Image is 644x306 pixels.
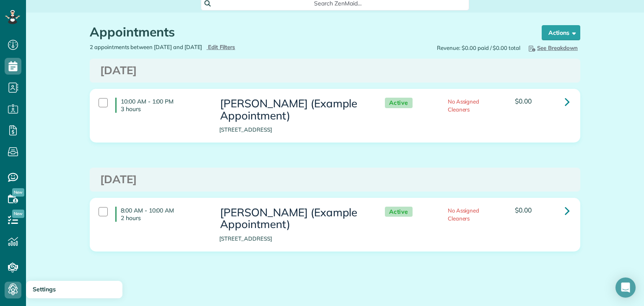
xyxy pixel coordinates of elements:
span: Settings [33,285,56,293]
div: Open Intercom Messenger [615,277,636,298]
span: No Assigned Cleaners [448,98,480,113]
span: Edit Filters [208,44,235,50]
span: Active [385,207,413,217]
h1: Appointments [90,25,526,39]
div: 2 appointments between [DATE] and [DATE] [83,43,335,51]
h4: 8:00 AM - 10:00 AM [115,207,207,222]
h4: 10:00 AM - 1:00 PM [115,98,207,113]
h3: [PERSON_NAME] (Example Appointment) [219,98,368,122]
span: No Assigned Cleaners [448,207,480,222]
p: [STREET_ADDRESS] [219,235,368,243]
span: Revenue: $0.00 paid / $0.00 total [437,44,520,52]
span: New [12,210,24,218]
h3: [DATE] [100,174,570,186]
h3: [PERSON_NAME] (Example Appointment) [219,207,368,231]
a: Settings [26,281,122,298]
button: Actions [542,25,580,40]
button: See Breakdown [525,43,580,52]
span: $0.00 [515,206,532,214]
span: Active [385,98,413,108]
p: 3 hours [121,105,207,113]
span: $0.00 [515,97,532,105]
p: 2 hours [121,214,207,222]
a: Edit Filters [206,44,235,50]
h3: [DATE] [100,65,570,77]
span: See Breakdown [527,44,578,51]
span: New [12,188,24,197]
p: [STREET_ADDRESS] [219,126,368,134]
